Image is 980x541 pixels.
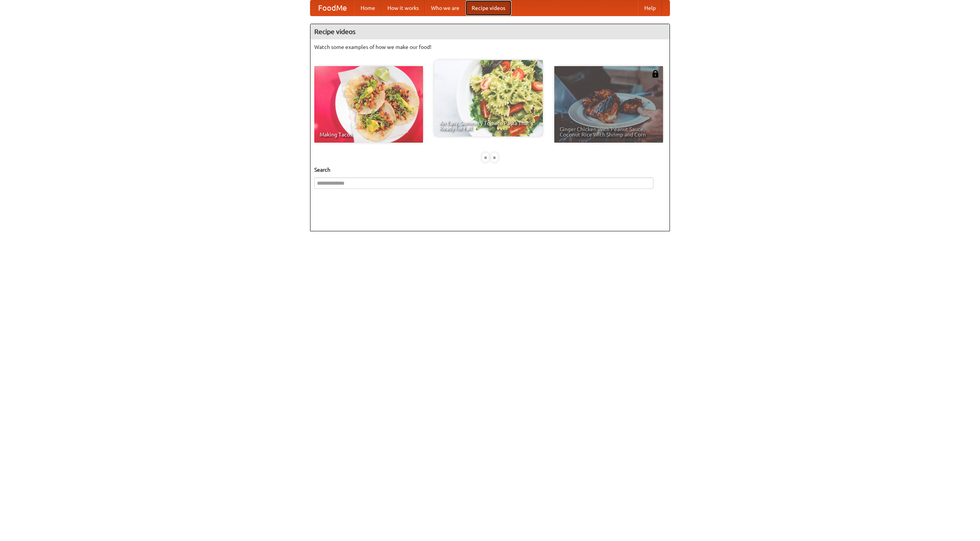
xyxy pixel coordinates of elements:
a: Help [638,0,662,16]
span: An Easy, Summery Tomato Pasta That's Ready for Fall [439,120,537,131]
div: « [482,153,489,162]
img: 483408.png [652,70,659,78]
h5: Search [314,166,666,174]
a: An Easy, Summery Tomato Pasta That's Ready for Fall [434,60,543,136]
p: Watch some examples of how we make our food! [314,43,666,51]
h4: Recipe videos [310,24,670,39]
a: Home [354,0,381,16]
a: Making Tacos [314,66,423,143]
div: » [491,153,498,162]
a: Recipe videos [465,0,511,16]
a: How it works [381,0,425,16]
span: Making Tacos [320,132,418,137]
a: FoodMe [310,0,354,16]
a: Who we are [425,0,465,16]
